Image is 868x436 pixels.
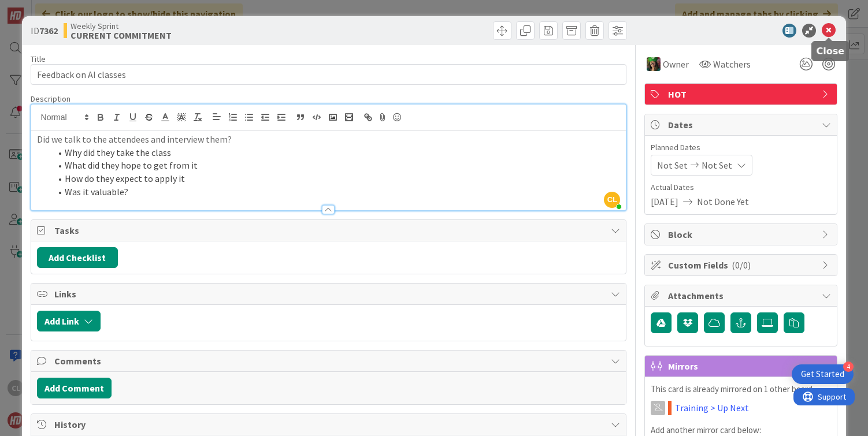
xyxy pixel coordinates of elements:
img: SL [647,57,661,71]
span: Custom Fields [668,258,816,272]
span: Watchers [713,57,751,71]
span: Owner [663,57,689,71]
h5: Close [817,46,845,57]
span: Actual Dates [651,181,831,193]
span: Not Set [702,158,732,172]
p: Did we talk to the attendees and interview them? [37,133,621,146]
b: 7362 [39,25,58,36]
div: Open Get Started checklist, remaining modules: 4 [792,364,854,384]
span: Description [31,94,71,104]
li: Why did they take the class [51,146,621,159]
span: Comments [54,354,606,368]
span: Mirrors [668,359,816,373]
b: CURRENT COMMITMENT [71,31,172,40]
p: This card is already mirrored on 1 other board. [651,383,831,396]
span: Not Set [657,158,688,172]
span: Dates [668,118,816,132]
label: Title [31,54,46,64]
span: History [54,418,606,431]
span: CL [604,192,620,208]
li: What did they hope to get from it [51,159,621,172]
span: Block [668,228,816,241]
span: [DATE] [651,195,678,208]
button: Add Link [37,311,101,331]
span: Attachments [668,289,816,303]
button: Add Comment [37,378,112,398]
span: HOT [668,87,816,101]
span: Planned Dates [651,141,831,154]
span: ( 0/0 ) [732,259,751,271]
span: Links [54,287,606,301]
li: How do they expect to apply it [51,172,621,185]
a: Training > Up Next [675,401,749,415]
span: Support [24,2,53,16]
input: type card name here... [31,64,627,85]
span: Weekly Sprint [71,21,172,31]
li: Was it valuable? [51,185,621,199]
div: Get Started [801,368,844,380]
button: Add Checklist [37,247,118,268]
span: Tasks [54,223,606,237]
span: Not Done Yet [697,195,749,208]
span: ID [31,24,58,38]
div: 4 [843,362,854,372]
